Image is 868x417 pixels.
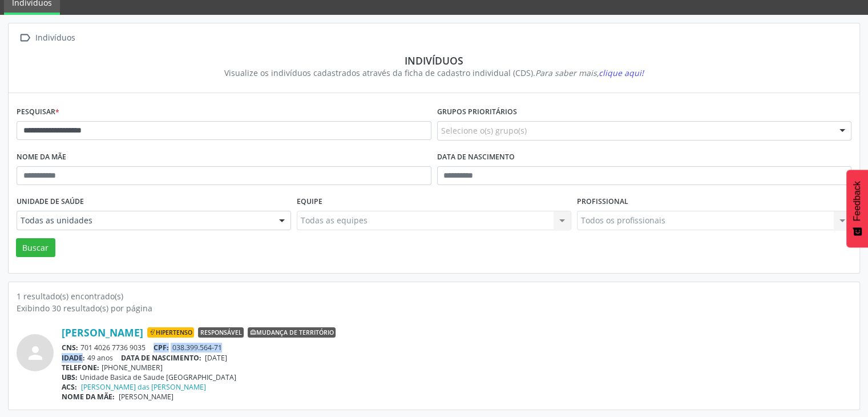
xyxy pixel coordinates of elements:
span: IDADE: [62,353,85,363]
span: Responsável [198,327,244,338]
span: [DATE] [205,353,227,363]
i: person [25,343,46,363]
div: 49 anos [62,353,851,363]
i:  [17,30,33,46]
span: clique aqui! [599,67,644,78]
span: CPF: [154,343,169,352]
a:  Indivíduos [17,30,77,46]
div: Visualize os indivíduos cadastrados através da ficha de cadastro individual (CDS). [25,67,843,79]
button: Buscar [16,238,55,258]
span: NOME DA MÃE: [62,392,115,402]
span: CNS: [62,343,78,352]
label: Data de nascimento [437,149,515,166]
a: [PERSON_NAME] [62,326,143,339]
span: UBS: [62,372,78,382]
div: Indivíduos [25,54,843,67]
div: Exibindo 30 resultado(s) por página [17,302,851,314]
span: DATA DE NASCIMENTO: [121,353,201,363]
button: Feedback - Mostrar pesquisa [846,170,868,247]
label: Profissional [577,193,628,211]
a: [PERSON_NAME] das [PERSON_NAME] [81,382,206,392]
div: Indivíduos [33,30,77,46]
span: TELEFONE: [62,363,99,372]
span: [PERSON_NAME] [119,392,173,402]
label: Unidade de saúde [17,193,84,211]
span: Hipertenso [147,327,194,338]
span: 038.399.564-71 [172,343,222,352]
span: Mudança de território [248,327,336,338]
div: [PHONE_NUMBER] [62,363,851,372]
div: 701 4026 7736 9035 [62,343,851,352]
span: Selecione o(s) grupo(s) [441,125,527,137]
span: Todas as unidades [21,215,268,226]
span: Feedback [852,181,862,221]
label: Grupos prioritários [437,103,517,121]
span: ACS: [62,382,77,392]
i: Para saber mais, [535,67,644,78]
div: 1 resultado(s) encontrado(s) [17,290,851,302]
div: Unidade Basica de Saude [GEOGRAPHIC_DATA] [62,372,851,382]
label: Nome da mãe [17,149,66,166]
label: Pesquisar [17,103,59,121]
label: Equipe [297,193,322,211]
